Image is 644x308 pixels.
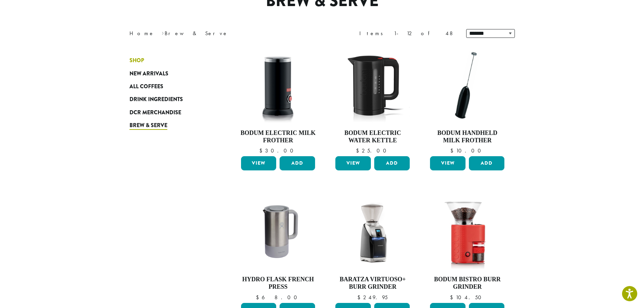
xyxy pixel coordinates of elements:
h4: Bodum Bistro Burr Grinder [428,276,506,290]
a: View [335,156,371,170]
a: All Coffees [129,80,211,93]
bdi: 249.95 [357,294,388,301]
a: Baratza Virtuoso+ Burr Grinder $249.95 [334,193,411,300]
a: Bodum Handheld Milk Frother $10.00 [428,46,506,153]
button: Add [374,156,410,170]
h4: Baratza Virtuoso+ Burr Grinder [334,276,411,290]
span: $ [357,294,363,301]
a: Bodum Bistro Burr Grinder $104.50 [428,193,506,300]
img: B_10903-04.jpg [434,193,500,270]
a: Drink Ingredients [129,93,211,106]
a: Home [129,30,154,37]
bdi: 68.00 [256,294,300,301]
img: DP3927.01-002.png [428,46,506,124]
a: DCR Merchandise [129,106,211,119]
bdi: 30.00 [259,147,296,154]
span: $ [256,294,262,301]
a: View [241,156,277,170]
span: Shop [129,56,144,65]
span: $ [450,147,456,154]
img: DP3954.01-002.png [239,46,317,124]
div: Items 1-12 of 48 [359,29,456,38]
a: Brew & Serve [129,119,211,132]
bdi: 10.00 [450,147,484,154]
h4: Bodum Electric Water Kettle [334,129,411,144]
bdi: 25.00 [356,147,389,154]
span: $ [259,147,265,154]
a: Bodum Electric Milk Frother $30.00 [239,46,317,153]
img: 587-Virtuoso-Black-02-Quarter-Left-On-White-scaled.jpg [334,193,411,270]
img: DP3955.01.png [334,46,411,124]
span: › [162,27,164,38]
img: StockImage_FrechPress_HydroFlask.jpg [239,193,317,270]
a: New Arrivals [129,67,211,80]
span: Drink Ingredients [129,95,183,104]
span: All Coffees [129,82,163,91]
h4: Bodum Electric Milk Frother [239,129,317,144]
a: Shop [129,54,211,67]
bdi: 104.50 [450,294,484,301]
a: View [430,156,466,170]
h4: Hydro Flask French Press [239,276,317,290]
a: Bodum Electric Water Kettle $25.00 [334,46,411,153]
span: DCR Merchandise [129,109,181,117]
a: Hydro Flask French Press $68.00 [239,193,317,300]
span: New Arrivals [129,70,168,78]
h4: Bodum Handheld Milk Frother [428,129,506,144]
nav: Breadcrumb [129,29,312,38]
button: Add [469,156,504,170]
span: $ [450,294,456,301]
span: $ [356,147,362,154]
span: Brew & Serve [129,121,167,130]
button: Add [280,156,315,170]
